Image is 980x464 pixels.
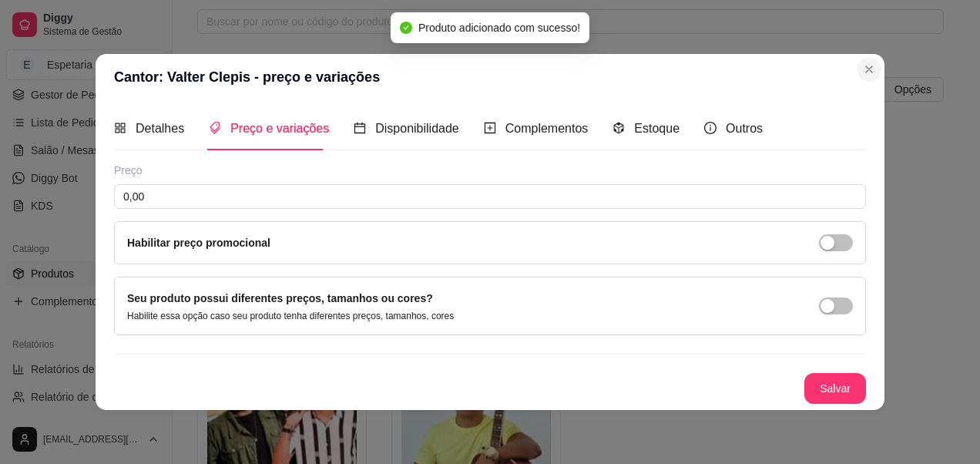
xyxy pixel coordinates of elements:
[505,122,589,135] span: Complementos
[127,237,270,249] label: Habilitar preço promocional
[704,122,717,134] span: info-circle
[634,122,680,135] span: Estoque
[857,57,881,82] button: Close
[136,122,184,135] span: Detalhes
[804,373,866,404] button: Salvar
[96,54,884,100] header: Cantor: Valter Clepis - preço e variações
[418,22,580,34] span: Produto adicionado com sucesso!
[726,122,763,135] span: Outros
[127,292,433,304] label: Seu produto possui diferentes preços, tamanhos ou cores?
[230,122,329,135] span: Preço e variações
[209,122,221,134] span: tags
[127,310,454,322] p: Habilite essa opção caso seu produto tenha diferentes preços, tamanhos, cores
[400,22,412,34] span: check-circle
[114,122,126,134] span: appstore
[114,163,866,178] div: Preço
[612,122,625,134] span: code-sandbox
[354,122,366,134] span: calendar
[484,122,496,134] span: plus-square
[375,122,459,135] span: Disponibilidade
[114,184,866,209] input: Ex.: R$12,99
